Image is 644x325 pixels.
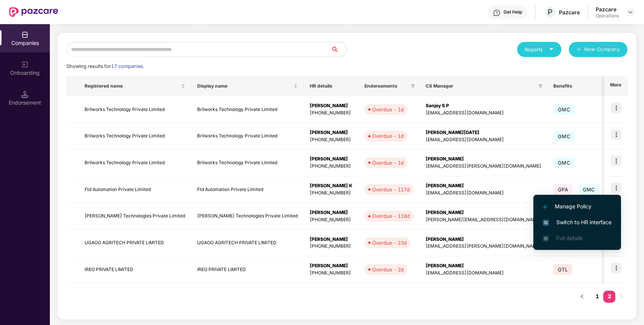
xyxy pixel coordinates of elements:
div: Overdue - 1d [372,159,404,166]
span: right [619,294,624,299]
span: P [548,8,553,17]
div: [PERSON_NAME][EMAIL_ADDRESS][DOMAIN_NAME] [426,216,541,223]
div: [PERSON_NAME][DATE] [426,129,541,136]
a: 2 [603,291,615,302]
div: Overdue - 1d [372,106,404,113]
td: Brilworks Technology Private Limited [191,96,304,123]
span: left [580,294,584,299]
img: svg+xml;base64,PHN2ZyB3aWR0aD0iMjAiIGhlaWdodD0iMjAiIHZpZXdCb3g9IjAgMCAyMCAyMCIgZmlsbD0ibm9uZSIgeG... [21,61,29,68]
div: [PHONE_NUMBER] [310,136,352,143]
img: svg+xml;base64,PHN2ZyB4bWxucz0iaHR0cDovL3d3dy53My5vcmcvMjAwMC9zdmciIHdpZHRoPSIxMi4yMDEiIGhlaWdodD... [543,205,547,209]
span: caret-down [549,47,554,52]
button: right [615,291,627,303]
img: svg+xml;base64,PHN2ZyB4bWxucz0iaHR0cDovL3d3dy53My5vcmcvMjAwMC9zdmciIHdpZHRoPSIxNiIgaGVpZ2h0PSIxNi... [543,220,549,226]
span: CS Manager [426,83,535,89]
th: More [604,76,627,96]
td: Brilworks Technology Private Limited [191,123,304,150]
button: left [576,291,588,303]
span: filter [411,84,415,88]
div: Reports [525,46,554,53]
th: Display name [191,76,304,96]
div: [PHONE_NUMBER] [310,216,352,223]
th: HR details [304,76,358,96]
div: [PHONE_NUMBER] [310,163,352,170]
div: [EMAIL_ADDRESS][PERSON_NAME][DOMAIN_NAME] [426,243,541,250]
div: [PHONE_NUMBER] [310,270,352,277]
td: UGAOO AGRITECH PRIVATE LIMITED [191,230,304,257]
div: [PERSON_NAME] [426,156,541,163]
div: [PERSON_NAME] [426,209,541,216]
td: Brilworks Technology Private Limited [191,149,304,176]
td: Brilworks Technology Private Limited [79,149,191,176]
span: plus [576,47,581,53]
div: [PERSON_NAME] [310,209,352,216]
div: [PERSON_NAME] [426,262,541,270]
div: [PERSON_NAME] [426,182,541,189]
div: Overdue - 118d [372,212,410,220]
div: [PERSON_NAME] K [310,182,352,189]
div: Pazcare [559,9,580,16]
div: [EMAIL_ADDRESS][DOMAIN_NAME] [426,109,541,117]
div: [EMAIL_ADDRESS][DOMAIN_NAME] [426,136,541,143]
td: IREO PRIVATE LIMITED [79,256,191,283]
span: New Company [584,46,620,53]
td: Brilworks Technology Private Limited [79,96,191,123]
span: GMC [553,104,575,115]
div: Get Help [503,9,522,15]
div: [PERSON_NAME] [310,236,352,243]
td: Ftd Automation Private Limited [79,176,191,203]
li: 2 [603,291,615,303]
img: icon [611,182,621,193]
a: 1 [591,291,603,302]
td: [PERSON_NAME] Technologies Private Limited [191,203,304,230]
img: icon [611,129,621,140]
img: icon [611,156,621,166]
div: Operations [596,13,619,19]
span: 17 companies. [111,63,144,69]
div: Sanjay S P [426,102,541,109]
img: icon [611,102,621,113]
img: svg+xml;base64,PHN2ZyB3aWR0aD0iMTQuNSIgaGVpZ2h0PSIxNC41IiB2aWV3Qm94PSIwIDAgMTYgMTYiIGZpbGw9Im5vbm... [21,91,29,98]
div: [EMAIL_ADDRESS][DOMAIN_NAME] [426,270,541,277]
td: Ftd Automation Private Limited [191,176,304,203]
img: svg+xml;base64,PHN2ZyBpZD0iRHJvcGRvd24tMzJ4MzIiIHhtbG5zPSJodHRwOi8vd3d3LnczLm9yZy8yMDAwL3N2ZyIgd2... [627,9,633,15]
div: Overdue - 2d [372,266,404,273]
div: [PERSON_NAME] [426,236,541,243]
div: [PERSON_NAME] [310,262,352,270]
li: 1 [591,291,603,303]
div: Overdue - 117d [372,186,410,193]
img: svg+xml;base64,PHN2ZyBpZD0iSGVscC0zMngzMiIgeG1sbnM9Imh0dHA6Ly93d3cudzMub3JnLzIwMDAvc3ZnIiB3aWR0aD... [493,9,500,17]
th: Benefits [547,76,639,96]
span: GTL [553,264,572,275]
span: filter [409,82,417,91]
td: Brilworks Technology Private Limited [79,123,191,150]
img: svg+xml;base64,PHN2ZyBpZD0iQ29tcGFuaWVzIiB4bWxucz0iaHR0cDovL3d3dy53My5vcmcvMjAwMC9zdmciIHdpZHRoPS... [21,31,29,39]
span: filter [538,84,543,88]
span: Switch to HR interface [543,218,612,226]
span: Endorsements [364,83,408,89]
span: GMC [553,157,575,168]
td: [PERSON_NAME] Technologies Private Limited [79,203,191,230]
div: Pazcare [596,6,619,13]
div: Overdue - 1d [372,132,404,140]
button: plusNew Company [569,42,627,57]
span: search [331,46,346,52]
div: Overdue - 23d [372,239,407,246]
th: Registered name [79,76,191,96]
div: [PHONE_NUMBER] [310,109,352,117]
span: Registered name [85,83,179,89]
li: Next Page [615,291,627,303]
div: [PERSON_NAME] [310,102,352,109]
span: Display name [197,83,292,89]
span: GPA [553,184,573,195]
span: Manage Policy [543,202,612,211]
span: GMC [578,184,600,195]
li: Previous Page [576,291,588,303]
span: Full details [556,235,582,241]
button: search [331,42,347,57]
span: filter [537,82,544,91]
span: GMC [553,131,575,142]
div: [EMAIL_ADDRESS][PERSON_NAME][DOMAIN_NAME] [426,163,541,170]
img: icon [611,262,621,273]
div: [EMAIL_ADDRESS][DOMAIN_NAME] [426,189,541,197]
